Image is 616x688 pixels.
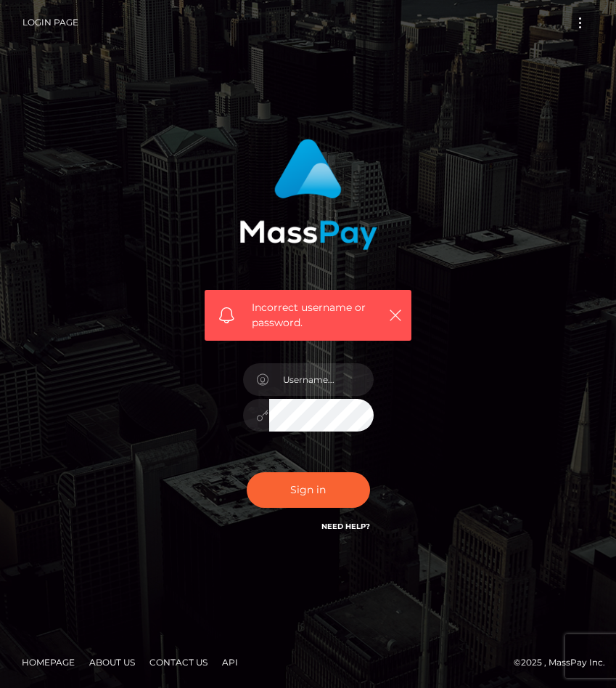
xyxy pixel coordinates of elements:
a: Need Help? [321,522,370,531]
a: Login Page [22,7,78,38]
a: Contact Us [144,651,213,673]
span: Incorrect username or password. [252,300,381,331]
input: Username... [269,363,374,396]
button: Sign in [247,472,370,508]
div: © 2025 , MassPay Inc. [11,655,605,671]
button: Toggle navigation [567,13,594,33]
a: API [216,651,244,673]
img: MassPay Login [239,139,377,250]
a: About Us [83,651,141,673]
a: Homepage [16,651,81,673]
